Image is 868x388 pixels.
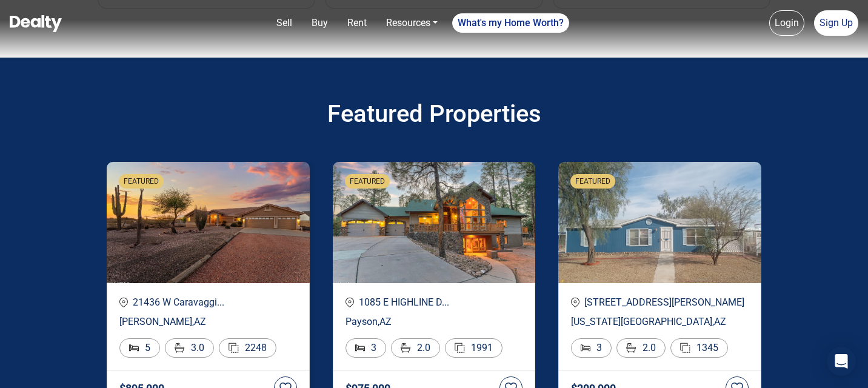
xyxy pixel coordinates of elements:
[455,343,465,353] img: Area
[571,315,749,329] p: [US_STATE][GEOGRAPHIC_DATA] , AZ
[107,162,310,283] img: Recent Properties
[6,352,42,388] iframe: BigID CMP Widget
[616,338,666,358] div: 2.0
[10,15,62,32] img: Dealty - Buy, Sell & Rent Homes
[219,338,276,358] div: 2248
[98,96,770,132] h3: Featured Properties
[342,11,372,35] a: Rent
[124,176,159,187] span: FEATURED
[119,315,297,329] p: [PERSON_NAME] , AZ
[355,344,365,352] img: Bed
[670,338,728,358] div: 1345
[769,10,804,36] a: Login
[452,13,569,33] a: What's my Home Worth?
[119,338,160,358] div: 5
[571,295,749,310] p: [STREET_ADDRESS][PERSON_NAME]
[558,162,761,283] img: Recent Properties
[571,297,579,307] img: location
[575,176,610,187] span: FEATURED
[119,297,128,307] img: location
[581,344,590,352] img: Bed
[814,10,858,36] a: Sign Up
[307,11,333,35] a: Buy
[626,343,636,353] img: Bathroom
[333,162,536,283] img: Recent Properties
[229,343,239,353] img: Area
[445,338,502,358] div: 1991
[346,297,354,307] img: location
[119,295,297,310] p: 21436 W Caravaggi...
[680,343,690,353] img: Area
[165,338,214,358] div: 3.0
[350,176,385,187] span: FEATURED
[391,338,440,358] div: 2.0
[346,338,386,358] div: 3
[346,295,523,310] p: 1085 E HIGHLINE D...
[381,11,442,35] a: Resources
[401,343,411,353] img: Bathroom
[129,344,139,352] img: Bed
[175,343,185,353] img: Bathroom
[571,338,612,358] div: 3
[346,315,523,329] p: Payson , AZ
[272,11,297,35] a: Sell
[827,347,856,376] div: Open Intercom Messenger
